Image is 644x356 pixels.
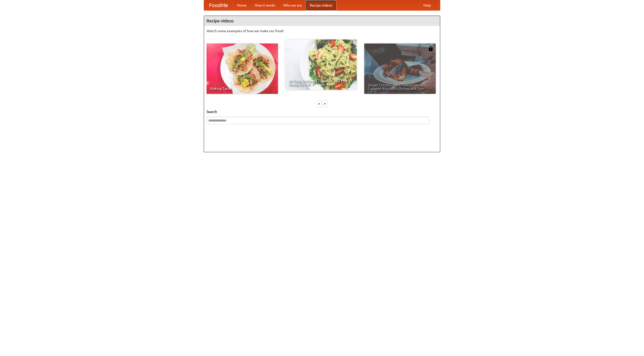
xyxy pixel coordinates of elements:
a: Who we are [279,0,306,10]
h5: Search [207,109,437,114]
p: Watch some examples of how we make our food! [207,28,437,33]
span: Making Tacos [210,87,274,90]
a: Home [233,0,251,10]
a: How it works [251,0,279,10]
a: Recipe videos [306,0,336,10]
h4: Recipe videos [204,16,440,26]
a: An Easy, Summery Tomato Pasta That's Ready for Fall [285,39,357,90]
div: » [323,100,327,107]
span: An Easy, Summery Tomato Pasta That's Ready for Fall [289,79,353,86]
a: Making Tacos [207,44,278,94]
a: FoodMe [204,0,233,10]
div: « [317,100,321,107]
img: 483408.png [428,46,433,51]
a: Help [419,0,435,10]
